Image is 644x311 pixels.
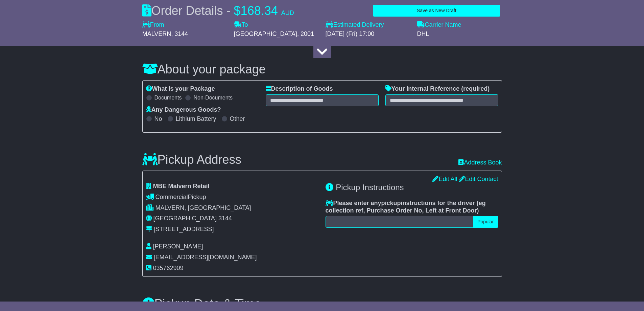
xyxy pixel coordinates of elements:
div: [STREET_ADDRESS] [154,226,214,233]
span: MBE Malvern Retail [153,183,210,190]
span: MALVERN [142,30,171,37]
label: Carrier Name [417,21,461,29]
button: Popular [473,216,498,228]
span: [GEOGRAPHIC_DATA] [153,215,217,222]
label: Estimated Delivery [326,21,410,29]
label: Your Internal Reference (required) [385,85,490,93]
span: , 3144 [171,30,188,37]
div: Order Details - [142,3,294,18]
label: Documents [154,94,182,101]
button: Save as New Draft [373,5,500,17]
span: [GEOGRAPHIC_DATA] [234,30,297,37]
span: AUD [281,9,294,16]
label: Lithium Battery [176,115,216,123]
div: DHL [417,30,502,38]
a: Address Book [458,159,502,166]
label: Non-Documents [193,94,233,101]
span: 035762909 [153,265,184,271]
div: [DATE] (Fri) 17:00 [326,30,410,38]
span: eg collection ref, Purchase Order No, Left at Front Door [326,200,486,214]
label: What is your Package [146,85,215,93]
label: Any Dangerous Goods? [146,106,221,114]
span: MALVERN, [GEOGRAPHIC_DATA] [156,204,251,211]
div: Pickup [146,194,319,201]
span: [EMAIL_ADDRESS][DOMAIN_NAME] [154,254,257,261]
label: To [234,21,248,29]
label: Description of Goods [266,85,333,93]
h3: About your package [142,63,502,76]
span: 3144 [218,215,232,222]
label: Other [230,115,245,123]
h3: Pickup Date & Time [142,297,502,311]
label: From [142,21,164,29]
a: Edit Contact [459,176,498,182]
span: Commercial [156,194,188,200]
span: $ [234,4,241,18]
a: Edit All [432,176,457,182]
span: , 2001 [297,30,314,37]
span: Pickup Instructions [336,183,404,192]
span: pickup [381,200,401,206]
span: 168.34 [241,4,278,18]
label: Please enter any instructions for the driver ( ) [326,200,498,214]
span: [PERSON_NAME] [153,243,203,250]
h3: Pickup Address [142,153,241,166]
label: No [154,115,162,123]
